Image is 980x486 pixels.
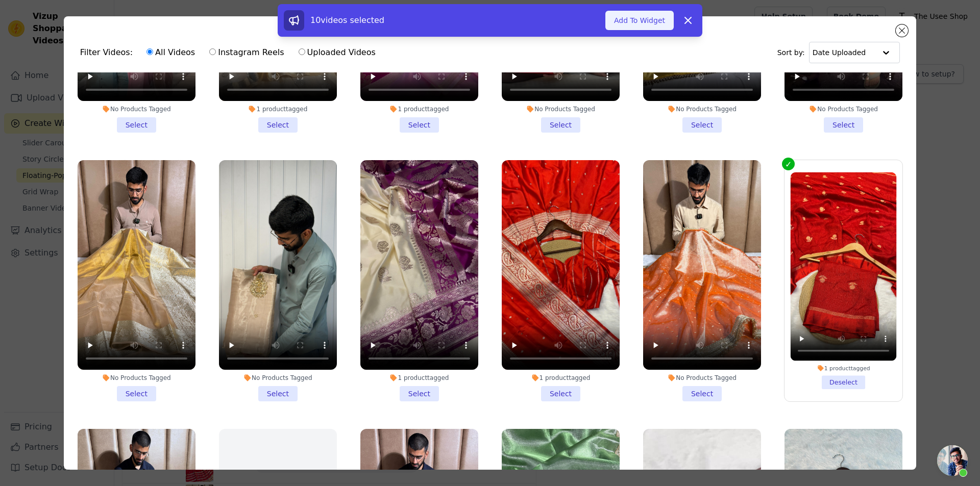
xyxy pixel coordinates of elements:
[937,445,968,476] div: Open chat
[298,46,376,59] label: Uploaded Videos
[360,105,478,113] div: 1 product tagged
[502,374,620,382] div: 1 product tagged
[219,374,337,382] div: No Products Tagged
[146,46,195,59] label: All Videos
[360,374,478,382] div: 1 product tagged
[310,15,384,25] span: 10 videos selected
[78,374,195,382] div: No Products Tagged
[502,105,620,113] div: No Products Tagged
[777,42,900,63] div: Sort by:
[209,46,284,59] label: Instagram Reels
[605,11,674,30] button: Add To Widget
[791,364,897,371] div: 1 product tagged
[643,105,761,113] div: No Products Tagged
[785,105,902,113] div: No Products Tagged
[78,105,195,113] div: No Products Tagged
[643,374,761,382] div: No Products Tagged
[80,41,381,64] div: Filter Videos:
[219,105,337,113] div: 1 product tagged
